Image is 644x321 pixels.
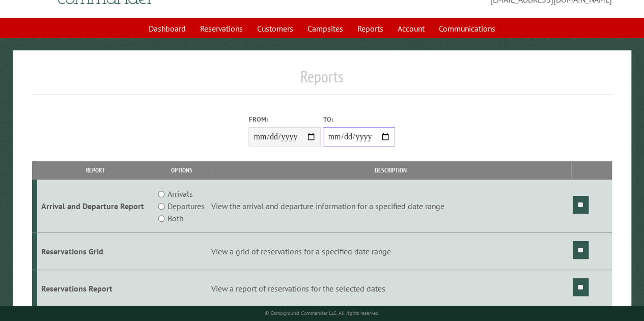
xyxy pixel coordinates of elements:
[32,67,612,95] h1: Reports
[433,19,501,38] a: Communications
[167,212,183,224] label: Both
[37,270,153,307] td: Reservations Report
[153,161,210,179] th: Options
[167,188,193,200] label: Arrivals
[37,161,153,179] th: Report
[248,114,321,124] label: From:
[194,19,249,38] a: Reservations
[351,19,389,38] a: Reports
[210,180,571,233] td: View the arrival and departure information for a specified date range
[264,310,379,316] small: © Campground Commander LLC. All rights reserved.
[210,270,571,307] td: View a report of reservations for the selected dates
[37,180,153,233] td: Arrival and Departure Report
[251,19,299,38] a: Customers
[37,233,153,270] td: Reservations Grid
[210,233,571,270] td: View a grid of reservations for a specified date range
[143,19,192,38] a: Dashboard
[301,19,349,38] a: Campsites
[210,161,571,179] th: Description
[167,200,205,212] label: Departures
[391,19,431,38] a: Account
[323,114,395,124] label: To:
